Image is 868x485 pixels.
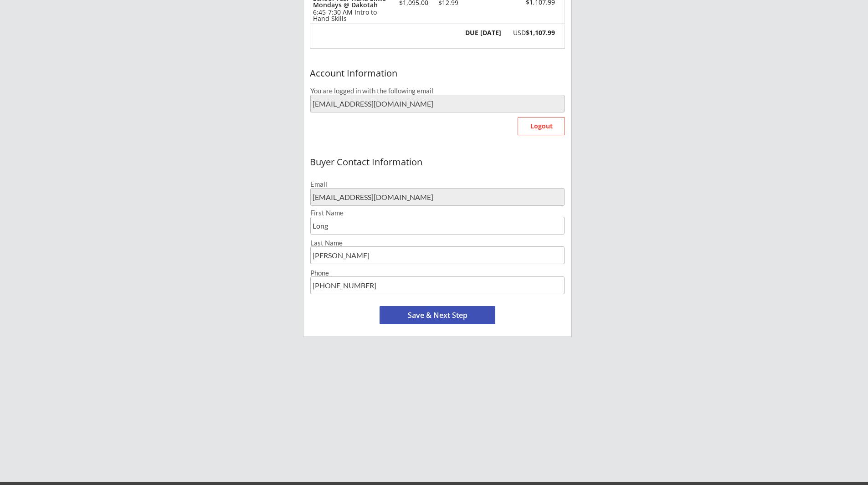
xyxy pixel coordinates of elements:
[518,117,565,135] button: Logout
[310,68,565,78] div: Account Information
[310,209,565,216] div: First Name
[506,30,555,36] div: USD
[310,240,565,246] div: Last Name
[463,30,501,36] div: DUE [DATE]
[310,87,565,94] div: You are logged in with the following email
[526,28,555,37] strong: $1,107.99
[310,270,565,276] div: Phone
[380,306,495,324] button: Save & Next Step
[310,181,565,188] div: Email
[310,157,565,167] div: Buyer Contact Information
[313,9,390,22] div: 6:45-7:30 AM Intro to Hand Skills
